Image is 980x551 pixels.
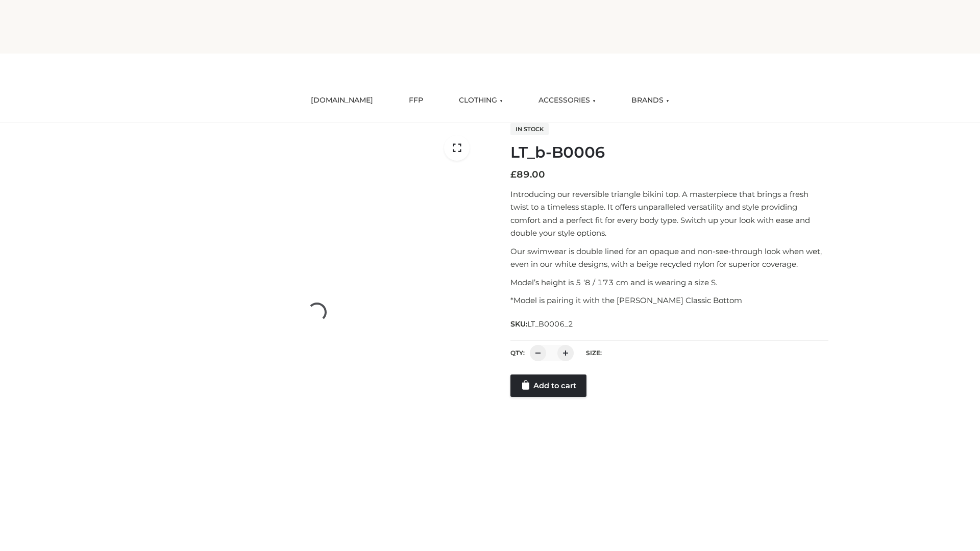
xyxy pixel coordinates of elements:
p: Our swimwear is double lined for an opaque and non-see-through look when wet, even in our white d... [510,245,828,271]
a: ACCESSORIES [531,89,603,112]
a: BRANDS [624,89,677,112]
p: Model’s height is 5 ‘8 / 173 cm and is wearing a size S. [510,276,828,289]
p: *Model is pairing it with the [PERSON_NAME] Classic Bottom [510,294,828,307]
a: CLOTHING [451,89,510,112]
label: QTY: [510,349,525,357]
a: FFP [401,89,431,112]
span: SKU: [510,318,574,330]
label: Size: [586,349,602,357]
a: Add to cart [510,374,586,397]
bdi: 89.00 [510,169,545,180]
span: £ [510,169,517,180]
h1: LT_b-B0006 [510,143,828,162]
span: In stock [510,123,549,135]
span: LT_B0006_2 [527,319,573,329]
p: Introducing our reversible triangle bikini top. A masterpiece that brings a fresh twist to a time... [510,188,828,240]
a: [DOMAIN_NAME] [303,89,381,112]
